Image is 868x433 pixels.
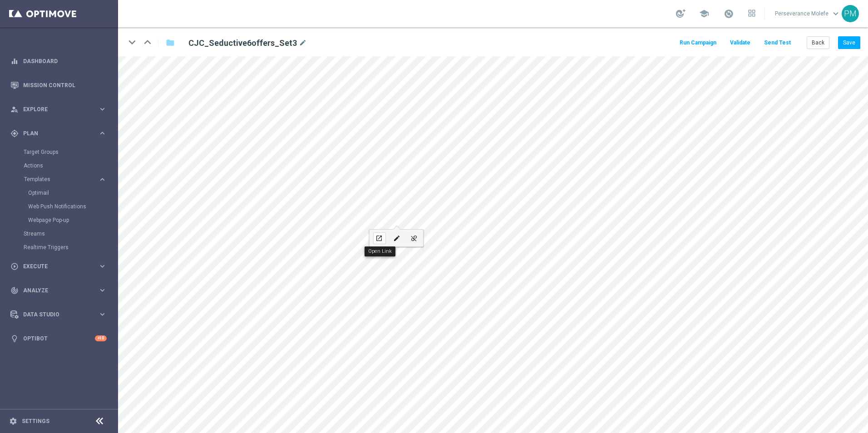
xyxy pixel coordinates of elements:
[24,159,117,172] div: Actions
[10,335,107,342] button: lightbulb Optibot +10
[10,311,107,318] button: Data Studio keyboard_arrow_right
[23,312,98,317] span: Data Studio
[24,241,117,254] div: Realtime Triggers
[10,286,98,295] div: Analyze
[9,417,17,425] i: settings
[763,37,792,49] button: Send Test
[10,49,107,73] div: Dashboard
[10,263,107,270] button: play_circle_outline Execute keyboard_arrow_right
[10,326,107,350] div: Optibot
[388,230,405,246] button: Edit Link
[98,310,107,319] i: keyboard_arrow_right
[10,105,98,113] div: Explore
[98,262,107,271] i: keyboard_arrow_right
[10,106,107,113] button: person_search Explore keyboard_arrow_right
[23,49,107,73] a: Dashboard
[23,264,98,269] span: Execute
[831,9,841,19] span: keyboard_arrow_down
[729,37,752,49] button: Validate
[10,58,107,65] button: equalizer Dashboard
[98,286,107,295] i: keyboard_arrow_right
[24,145,117,159] div: Target Groups
[807,36,829,49] button: Back
[678,37,718,49] button: Run Campaign
[98,129,107,138] i: keyboard_arrow_right
[24,177,89,182] span: Templates
[10,286,19,295] i: track_changes
[842,5,859,22] div: PM
[405,230,422,246] button: Remove link
[10,73,107,97] div: Mission Control
[24,177,98,182] div: Templates
[188,38,297,49] h2: CJC_Seductive6offers_Set3
[24,162,94,169] a: Actions
[10,105,19,113] i: person_search
[10,129,98,138] div: Plan
[10,335,19,343] i: lightbulb
[98,105,107,113] i: keyboard_arrow_right
[365,246,395,256] div: Open Link
[28,216,94,224] a: Webpage Pop-up
[23,73,107,97] a: Mission Control
[10,130,107,137] button: gps_fixed Plan keyboard_arrow_right
[166,37,175,48] i: folder
[10,262,19,271] i: play_circle_outline
[28,186,117,200] div: Optimail
[10,57,19,65] i: equalizer
[24,148,94,156] a: Target Groups
[24,176,107,183] button: Templates keyboard_arrow_right
[10,82,107,89] button: Mission Control
[299,38,307,49] i: mode_edit
[838,36,860,49] button: Save
[28,200,117,213] div: Web Push Notifications
[98,175,107,184] i: keyboard_arrow_right
[699,9,709,19] span: school
[28,213,117,227] div: Webpage Pop-up
[165,35,176,50] button: folder
[23,107,98,112] span: Explore
[23,288,98,293] span: Analyze
[10,310,98,319] div: Data Studio
[28,189,94,197] a: Optimail
[10,129,19,138] i: gps_fixed
[24,172,117,227] div: Templates
[10,262,98,271] div: Execute
[22,418,49,424] a: Settings
[24,244,94,251] a: Realtime Triggers
[95,335,107,341] div: +10
[393,235,400,242] i: edit
[23,131,98,136] span: Plan
[774,7,842,20] a: Perseverance Molefekeyboard_arrow_down
[24,230,94,237] a: Streams
[10,287,107,294] button: track_changes Analyze keyboard_arrow_right
[23,326,95,350] a: Optibot
[375,235,382,242] i: open_in_new
[730,39,750,46] span: Validate
[370,230,388,246] button: Open Link
[28,203,94,210] a: Web Push Notifications
[24,227,117,241] div: Streams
